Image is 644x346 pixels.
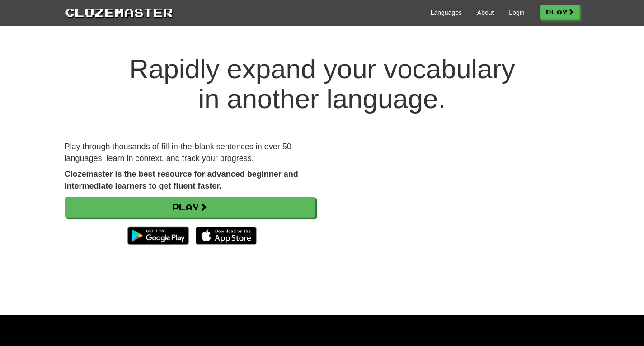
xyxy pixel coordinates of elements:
a: About [477,8,494,17]
a: Play [65,197,315,218]
a: Languages [431,8,462,17]
p: Play through thousands of fill-in-the-blank sentences in over 50 languages, learn in context, and... [65,141,315,164]
a: Play [540,5,580,20]
a: Clozemaster [65,4,173,20]
img: Download_on_the_App_Store_Badge_US-UK_135x40-25178aeef6eb6b83b96f5f2d004eda3bffbb37122de64afbaef7... [196,227,257,245]
strong: Clozemaster is the best resource for advanced beginner and intermediate learners to get fluent fa... [65,170,298,190]
img: Get it on Google Play [123,222,193,249]
a: Login [509,8,524,17]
